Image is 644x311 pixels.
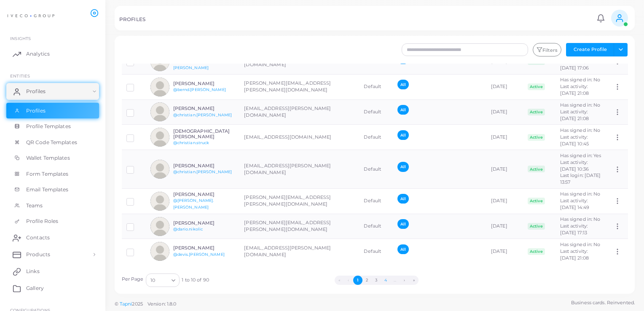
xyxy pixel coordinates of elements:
[150,192,169,211] img: avatar
[173,87,226,92] a: @bernd.[PERSON_NAME]
[372,276,381,285] button: Go to page 3
[571,299,635,306] span: Business cards. Reinvented.
[10,73,30,78] span: ENTITIES
[173,192,235,197] h6: [PERSON_NAME]
[239,74,359,99] td: [PERSON_NAME][EMAIL_ADDRESS][PERSON_NAME][DOMAIN_NAME]
[486,99,523,125] td: [DATE]
[486,214,523,239] td: [DATE]
[26,123,71,130] span: Profile Templates
[26,88,46,95] span: Profiles
[560,248,589,261] span: Last activity: [DATE] 21:08
[26,170,69,178] span: Form Templates
[486,188,523,214] td: [DATE]
[239,188,359,214] td: [PERSON_NAME][EMAIL_ADDRESS][PERSON_NAME][DOMAIN_NAME]
[6,166,99,182] a: Form Templates
[209,276,544,285] ul: Pagination
[6,150,99,166] a: Wallet Templates
[560,191,601,197] span: Has signed in: No
[528,83,545,90] span: Active
[173,140,209,145] a: @christian.struck
[150,78,169,97] img: avatar
[400,276,409,285] button: Go to next page
[150,242,169,261] img: avatar
[528,109,545,115] span: Active
[397,80,409,89] span: All
[173,106,235,111] h6: [PERSON_NAME]
[150,160,169,179] img: avatar
[6,118,99,134] a: Profile Templates
[528,198,545,204] span: Active
[560,109,589,121] span: Last activity: [DATE] 21:08
[6,83,99,100] a: Profiles
[26,107,46,115] span: Profiles
[359,150,393,189] td: Default
[486,150,523,189] td: [DATE]
[150,102,169,121] img: avatar
[173,113,232,117] a: @christian.[PERSON_NAME]
[528,134,545,141] span: Active
[8,8,54,24] img: logo
[26,284,44,292] span: Gallery
[560,223,588,236] span: Last activity: [DATE] 17:13
[148,301,177,307] span: Version: 1.8.0
[26,186,69,193] span: Email Templates
[560,241,601,247] span: Has signed in: No
[239,150,359,189] td: [EMAIL_ADDRESS][PERSON_NAME][DOMAIN_NAME]
[486,125,523,150] td: [DATE]
[173,220,235,226] h6: [PERSON_NAME]
[397,105,409,115] span: All
[397,130,409,140] span: All
[359,99,393,125] td: Default
[150,128,169,147] img: avatar
[173,227,203,231] a: @dario.nikolic
[173,59,214,70] a: @[PERSON_NAME].[PERSON_NAME]
[132,300,142,308] span: 2025
[560,77,601,83] span: Has signed in: No
[119,16,145,22] h5: PROFILES
[359,214,393,239] td: Default
[397,194,409,204] span: All
[6,46,99,62] a: Analytics
[239,214,359,239] td: [PERSON_NAME][EMAIL_ADDRESS][PERSON_NAME][DOMAIN_NAME]
[560,216,601,222] span: Has signed in: No
[239,99,359,125] td: [EMAIL_ADDRESS][PERSON_NAME][DOMAIN_NAME]
[6,246,99,263] a: Products
[173,252,225,257] a: @devis.[PERSON_NAME]
[26,202,43,209] span: Teams
[533,43,561,56] button: Filters
[528,248,545,255] span: Active
[6,229,99,246] a: Contacts
[156,276,168,285] input: Search for option
[359,239,393,264] td: Default
[6,198,99,214] a: Teams
[560,127,601,133] span: Has signed in: No
[26,234,50,241] span: Contacts
[560,159,589,172] span: Last activity: [DATE] 10:36
[26,268,40,275] span: Links
[486,74,523,99] td: [DATE]
[26,251,50,258] span: Products
[150,276,155,285] span: 10
[486,239,523,264] td: [DATE]
[528,166,545,172] span: Active
[173,198,214,209] a: @[PERSON_NAME].[PERSON_NAME]
[239,239,359,264] td: [EMAIL_ADDRESS][PERSON_NAME][DOMAIN_NAME]
[566,43,614,56] button: Create Profile
[239,125,359,150] td: [EMAIL_ADDRESS][DOMAIN_NAME]
[6,263,99,280] a: Links
[10,36,31,41] span: INSIGHTS
[6,103,99,119] a: Profiles
[6,134,99,150] a: QR Code Templates
[26,154,70,162] span: Wallet Templates
[173,129,235,139] h6: [DEMOGRAPHIC_DATA][PERSON_NAME]
[26,139,77,146] span: QR Code Templates
[362,276,372,285] button: Go to page 2
[560,134,589,147] span: Last activity: [DATE] 10:45
[397,162,409,172] span: All
[182,277,209,284] span: 1 to 10 of 90
[6,182,99,198] a: Email Templates
[173,81,235,86] h6: [PERSON_NAME]
[359,74,393,99] td: Default
[397,244,409,254] span: All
